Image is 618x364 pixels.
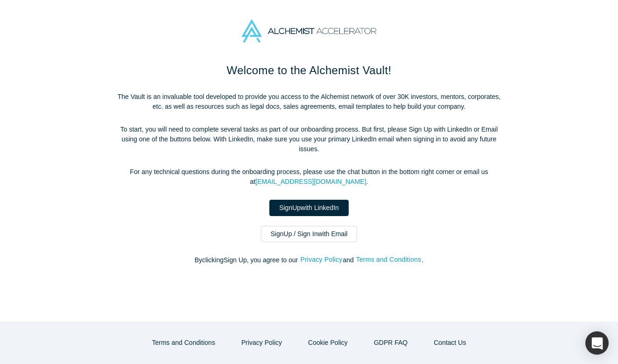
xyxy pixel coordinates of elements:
[298,335,358,351] button: Cookie Policy
[424,335,476,351] button: Contact Us
[255,178,366,185] a: [EMAIL_ADDRESS][DOMAIN_NAME]
[242,20,376,42] img: Alchemist Accelerator Logo
[356,254,422,265] button: Terms and Conditions
[364,335,417,351] a: GDPR FAQ
[113,92,505,112] p: The Vault is an invaluable tool developed to provide you access to the Alchemist network of over ...
[113,125,505,154] p: To start, you will need to complete several tasks as part of our onboarding process. But first, p...
[269,200,349,216] a: SignUpwith LinkedIn
[113,62,505,79] h1: Welcome to the Alchemist Vault!
[232,335,292,351] button: Privacy Policy
[113,255,505,265] p: By clicking Sign Up , you agree to our and .
[142,335,225,351] button: Terms and Conditions
[113,167,505,187] p: For any technical questions during the onboarding process, please use the chat button in the bott...
[300,254,343,265] button: Privacy Policy
[261,226,358,242] a: SignUp / Sign Inwith Email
